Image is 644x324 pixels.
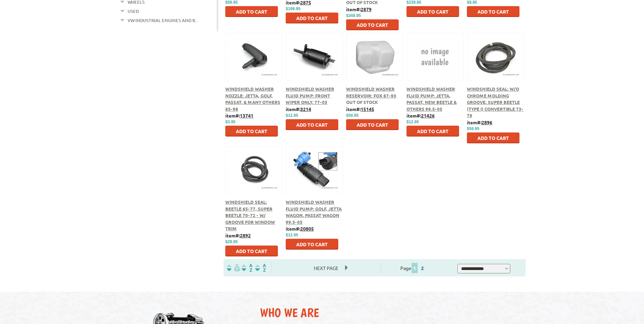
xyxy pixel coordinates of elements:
b: item#: [286,106,311,112]
b: item#: [346,106,374,112]
span: Add to Cart [296,241,328,247]
b: item#: [467,119,492,125]
div: Page [381,262,446,273]
a: 2 [419,265,425,271]
span: Out of stock [346,99,378,105]
u: 13741 [240,112,253,119]
a: Windshield Seal: w/o Chrome Molding Groove, Super Beetle (Type I) Convertible 73-79 [467,86,524,118]
span: $59.95 [346,113,359,118]
span: $59.95 [467,126,479,131]
img: Sort by Sales Rank [254,264,267,272]
span: Add to Cart [417,128,449,134]
a: Used [128,7,139,16]
button: Add to Cart [286,239,338,250]
button: Add to Cart [286,13,338,23]
span: Next Page [307,263,345,273]
a: VW Industrial Engines and R... [128,16,198,25]
span: Add to Cart [357,22,388,28]
span: Add to Cart [236,128,267,134]
span: Add to Cart [477,135,509,141]
a: Windshield Washer Nozzle: Jetta, Golf, Passat, & Many Others 85-98 [225,86,280,112]
span: $349.95 [346,13,361,18]
u: 2879 [361,6,372,12]
span: $12.95 [286,233,298,237]
a: Windshield Washer Fluid Pump: Front Wiper Only, 77-03 [286,86,334,105]
span: $199.95 [286,6,300,11]
button: Add to Cart [467,6,519,17]
u: 21426 [421,112,435,119]
span: $12.95 [286,113,298,118]
b: item#: [406,112,435,119]
b: item#: [286,226,314,232]
b: item#: [225,112,253,119]
b: item#: [346,6,372,12]
button: Add to Cart [225,246,278,256]
span: Add to Cart [236,248,267,254]
b: item#: [225,232,251,238]
u: 20805 [300,226,314,232]
span: $3.95 [225,120,235,124]
button: Add to Cart [406,6,459,17]
span: $29.95 [225,239,238,244]
span: 1 [412,263,418,273]
u: 2896 [481,119,492,125]
span: Add to Cart [417,8,449,15]
span: Add to Cart [296,15,328,21]
button: Add to Cart [406,126,459,137]
button: Add to Cart [286,119,338,130]
a: Windshield Washer Reservoir: Fox 87-93 [346,86,396,98]
button: Add to Cart [225,6,278,17]
h2: Who We Are [260,305,519,320]
span: Add to Cart [296,122,328,128]
a: Windshield Seal: Beetle 65-77, Super Beetle 70-72 - w/ Groove For Window Trim [225,199,275,231]
a: Windshield Washer Fluid Pump: Jetta, Passat, New Beetle & Others 99.5-05 [406,86,457,112]
img: filterpricelow.svg [227,264,240,272]
button: Add to Cart [346,19,399,30]
button: Add to Cart [225,126,278,137]
button: Add to Cart [346,119,399,130]
a: Next Page [307,265,345,271]
img: Sort by Headline [240,264,254,272]
u: 2892 [240,232,251,238]
u: 15145 [361,106,374,112]
span: Add to Cart [357,122,388,128]
a: Windshield Washer Fluid Pump: Golf, Jetta Wagon, Passat Wagon 99.5-05 [286,199,342,225]
span: $12.95 [406,120,419,124]
span: Add to Cart [477,8,509,15]
button: Add to Cart [467,132,519,143]
u: 3214 [300,106,311,112]
span: Add to Cart [236,8,267,15]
